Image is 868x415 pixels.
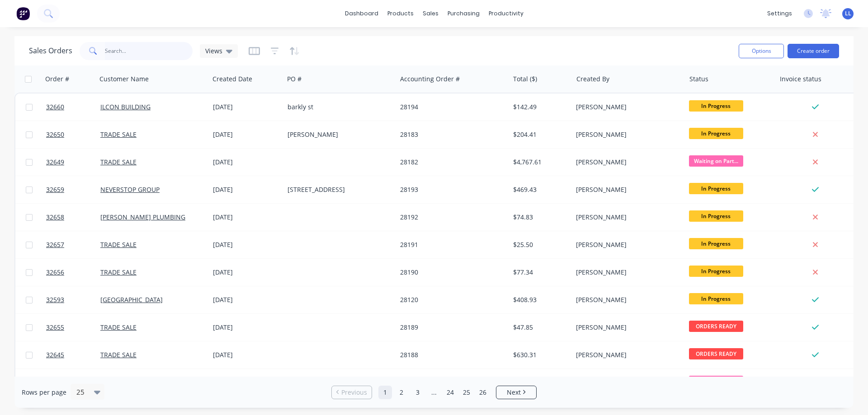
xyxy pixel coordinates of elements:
a: 32649 [46,149,100,176]
button: Create order [788,44,839,58]
span: In Progress [689,183,743,194]
a: Previous page [332,388,372,397]
span: 32658 [46,213,64,222]
div: Customer Name [99,75,149,84]
div: [DATE] [213,213,280,222]
a: Next page [496,388,536,397]
div: [DATE] [213,130,280,139]
div: [PERSON_NAME] [576,185,676,194]
span: Views [205,46,222,56]
a: dashboard [340,7,383,20]
div: [PERSON_NAME] [576,350,676,359]
a: TRADE SALE [100,158,137,166]
div: 28193 [400,185,500,194]
div: [PERSON_NAME] [576,240,676,249]
div: [DATE] [213,103,280,112]
a: 32656 [46,259,100,286]
div: $74.83 [513,213,566,222]
span: 32659 [46,185,64,194]
a: NEVERSTOP GROUP [100,185,160,194]
div: [DATE] [213,323,280,332]
a: [GEOGRAPHIC_DATA] [100,295,163,304]
span: In Progress [689,100,743,112]
div: 28190 [400,268,500,277]
span: Waiting on Part... [689,155,743,167]
ul: Pagination [328,386,540,399]
span: In Progress [689,293,743,304]
a: Page 2 [395,386,408,399]
span: In Progress [689,266,743,277]
div: $25.50 [513,240,566,249]
div: $4,767.61 [513,158,566,167]
div: productivity [484,7,528,20]
a: TRADE SALE [100,323,137,331]
a: 32625 [46,369,100,396]
a: Jump forward [427,386,441,399]
div: $204.41 [513,130,566,139]
div: [PERSON_NAME] [288,130,388,139]
a: 32645 [46,341,100,368]
div: [DATE] [213,350,280,359]
div: $47.85 [513,323,566,332]
a: 32659 [46,176,100,203]
span: Previous [341,388,367,397]
div: [DATE] [213,295,280,304]
div: $630.31 [513,350,566,359]
span: Waiting on Part... [689,376,743,387]
div: [PERSON_NAME] [576,268,676,277]
div: 28189 [400,323,500,332]
div: [PERSON_NAME] [576,213,676,222]
div: Status [689,75,708,84]
a: ILCON BUILDING [100,103,151,111]
a: Page 1 is your current page [378,386,392,399]
span: Next [507,388,521,397]
a: Page 24 [443,386,457,399]
a: TRADE SALE [100,130,137,139]
div: $77.34 [513,268,566,277]
div: [STREET_ADDRESS] [288,185,388,194]
div: sales [418,7,443,20]
a: 32658 [46,204,100,231]
span: In Progress [689,210,743,222]
div: $469.43 [513,185,566,194]
span: 32645 [46,350,64,359]
div: PO # [287,75,302,84]
span: ORDERS READY [689,348,743,359]
div: 28191 [400,240,500,249]
div: [DATE] [213,268,280,277]
span: Rows per page [22,388,66,397]
span: LL [845,9,851,18]
div: [PERSON_NAME] [576,295,676,304]
div: [DATE] [213,158,280,167]
div: Accounting Order # [400,75,460,84]
a: 32657 [46,231,100,258]
div: Invoice status [780,75,821,84]
a: [PERSON_NAME] PLUMBING [100,213,185,221]
a: TRADE SALE [100,240,137,249]
span: 32650 [46,130,64,139]
div: products [383,7,418,20]
a: 32655 [46,314,100,341]
h1: Sales Orders [29,47,72,55]
div: 28192 [400,213,500,222]
div: 28183 [400,130,500,139]
div: [DATE] [213,240,280,249]
div: purchasing [443,7,484,20]
a: Page 25 [460,386,473,399]
button: Options [739,44,784,58]
span: 32660 [46,103,64,112]
input: Search... [105,42,193,60]
a: 32593 [46,286,100,313]
a: TRADE SALE [100,350,137,359]
span: 32655 [46,323,64,332]
img: Factory [16,7,30,20]
div: 28194 [400,103,500,112]
div: barkly st [288,103,388,112]
a: Page 3 [411,386,425,399]
span: 32593 [46,295,64,304]
div: [PERSON_NAME] [576,323,676,332]
div: 28182 [400,158,500,167]
span: 32649 [46,158,64,167]
div: $142.49 [513,103,566,112]
span: 32657 [46,240,64,249]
